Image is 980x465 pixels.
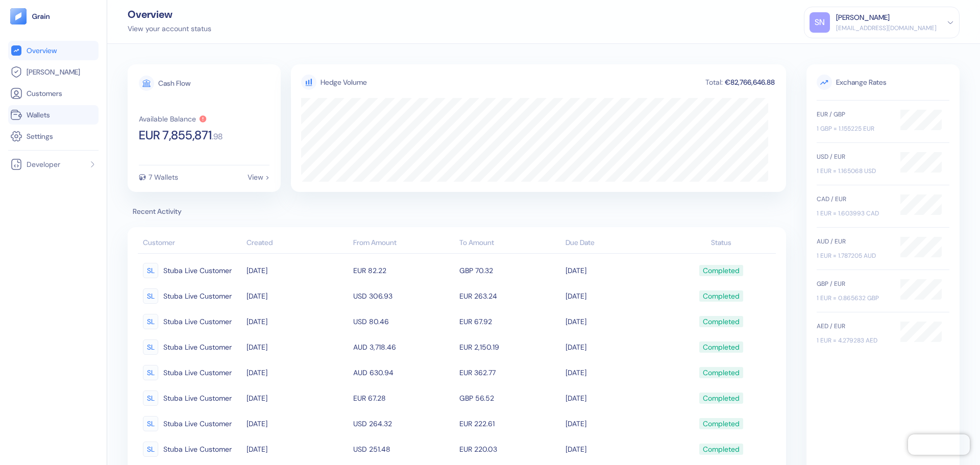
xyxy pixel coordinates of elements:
div: EUR / GBP [817,110,890,119]
td: USD 306.93 [351,283,457,309]
span: Customers [27,88,62,99]
td: EUR 362.77 [457,360,563,385]
div: 1 EUR = 1.603993 CAD [817,209,890,218]
div: 7 Wallets [149,174,178,181]
div: AUD / EUR [817,237,890,246]
span: Stuba Live Customer [163,287,232,305]
span: Stuba Live Customer [163,262,232,279]
div: SL [143,365,158,380]
span: [PERSON_NAME] [27,67,80,77]
td: GBP 56.52 [457,385,563,411]
td: EUR 67.92 [457,309,563,334]
td: [DATE] [244,283,350,309]
td: [DATE] [563,283,669,309]
div: SL [143,416,158,431]
div: Status [672,237,771,248]
span: Stuba Live Customer [163,389,232,407]
td: [DATE] [244,334,350,360]
div: Completed [703,440,740,458]
div: View > [248,174,269,181]
td: [DATE] [563,385,669,411]
td: USD 264.32 [351,411,457,436]
div: SL [143,314,158,329]
td: EUR 82.22 [351,258,457,283]
span: Settings [27,131,53,141]
div: Completed [703,287,740,305]
div: Total: [704,79,724,86]
td: [DATE] [244,385,350,411]
td: [DATE] [563,258,669,283]
span: Stuba Live Customer [163,364,232,381]
div: SN [810,12,830,33]
td: [DATE] [563,360,669,385]
div: [EMAIL_ADDRESS][DOMAIN_NAME] [836,23,937,33]
td: [DATE] [244,309,350,334]
div: Hedge Volume [321,77,367,88]
div: 1 EUR = 4.279283 AED [817,336,890,345]
div: 1 EUR = 1.787205 AUD [817,251,890,260]
div: Completed [703,389,740,407]
iframe: Chatra live chat [908,434,970,455]
td: AUD 3,718.46 [351,334,457,360]
td: [DATE] [563,309,669,334]
a: [PERSON_NAME] [10,66,96,78]
span: Exchange Rates [817,75,949,90]
div: €82,766,646.88 [724,79,776,86]
td: [DATE] [244,436,350,462]
div: Overview [128,9,211,19]
th: Customer [138,233,244,254]
td: EUR 263.24 [457,283,563,309]
div: SL [143,339,158,355]
div: USD / EUR [817,152,890,161]
th: Created [244,233,350,254]
td: [DATE] [563,436,669,462]
a: Overview [10,44,96,57]
div: AED / EUR [817,322,890,331]
div: View your account status [128,23,211,34]
a: Customers [10,87,96,100]
div: Completed [703,364,740,381]
div: Cash Flow [158,80,190,87]
button: Available Balance [139,115,207,123]
td: [DATE] [563,411,669,436]
td: USD 251.48 [351,436,457,462]
div: GBP / EUR [817,279,890,288]
td: [DATE] [244,411,350,436]
th: From Amount [351,233,457,254]
td: [DATE] [244,258,350,283]
div: [PERSON_NAME] [836,12,890,23]
div: SL [143,442,158,457]
td: USD 80.46 [351,309,457,334]
td: EUR 222.61 [457,411,563,436]
div: SL [143,288,158,304]
div: SL [143,263,158,278]
div: Completed [703,313,740,330]
span: Recent Activity [128,206,786,217]
span: EUR 7,855,871 [139,129,212,141]
div: 1 EUR = 0.865632 GBP [817,293,890,303]
div: Completed [703,415,740,432]
span: Developer [27,159,60,169]
td: [DATE] [563,334,669,360]
div: SL [143,390,158,406]
span: . 98 [212,133,223,141]
div: 1 GBP = 1.155225 EUR [817,124,890,133]
a: Wallets [10,109,96,121]
span: Wallets [27,110,50,120]
div: 1 EUR = 1.165068 USD [817,166,890,176]
td: AUD 630.94 [351,360,457,385]
img: logo [32,13,51,20]
td: [DATE] [244,360,350,385]
span: Stuba Live Customer [163,440,232,458]
span: Stuba Live Customer [163,313,232,330]
th: Due Date [563,233,669,254]
div: CAD / EUR [817,194,890,204]
a: Settings [10,130,96,142]
th: To Amount [457,233,563,254]
span: Stuba Live Customer [163,415,232,432]
img: logo-tablet-V2.svg [10,8,27,25]
td: GBP 70.32 [457,258,563,283]
span: Stuba Live Customer [163,338,232,356]
span: Overview [27,45,57,56]
div: Completed [703,262,740,279]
